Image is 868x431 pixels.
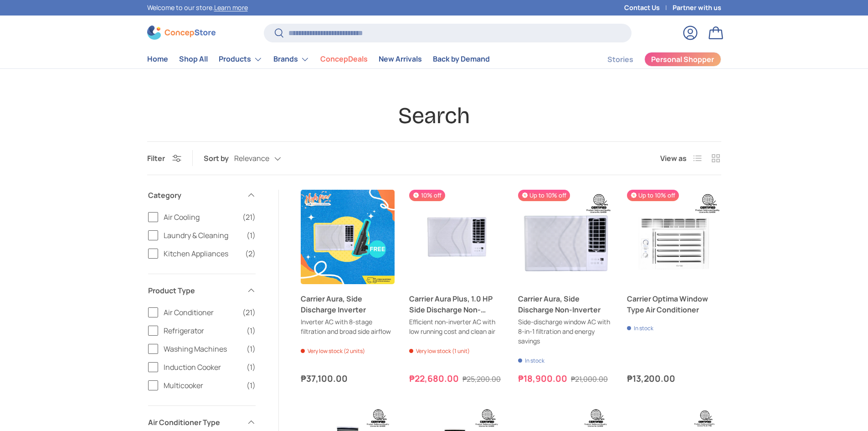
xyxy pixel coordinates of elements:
[320,50,368,68] a: ConcepDeals
[651,56,714,63] span: Personal Shopper
[164,380,241,391] span: Multicooker
[234,154,269,163] span: Relevance
[607,51,633,68] a: Stories
[147,26,216,40] img: ConcepStore
[164,343,241,354] span: Washing Machines
[245,248,256,259] span: (2)
[301,190,395,284] a: Carrier Aura, Side Discharge Inverter
[219,50,262,68] a: Products
[624,3,673,13] a: Contact Us
[242,212,256,223] span: (21)
[147,153,165,163] span: Filter
[164,325,241,336] span: Refrigerator
[518,293,612,315] a: Carrier Aura, Side Discharge Non-Inverter
[247,343,256,354] span: (1)
[147,50,168,68] a: Home
[148,274,256,307] summary: Product Type
[268,50,315,68] summary: Brands
[179,50,208,68] a: Shop All
[247,230,256,241] span: (1)
[164,230,241,241] span: Laundry & Cleaning
[518,190,612,284] a: Carrier Aura, Side Discharge Non-Inverter
[301,293,395,315] a: Carrier Aura, Side Discharge Inverter
[164,307,237,318] span: Air Conditioner
[673,3,721,13] a: Partner with us
[627,293,721,315] a: Carrier Optima Window Type Air Conditioner
[148,179,256,212] summary: Category
[147,153,181,163] button: Filter
[164,362,241,373] span: Induction Cooker
[148,417,241,428] span: Air Conditioner Type
[627,190,721,284] a: Carrier Optima Window Type Air Conditioner
[234,151,299,166] button: Relevance
[214,3,248,12] a: Learn more
[409,293,503,315] a: Carrier Aura Plus, 1.0 HP Side Discharge Non-Inverter
[164,248,240,259] span: Kitchen Appliances
[518,190,570,201] span: Up to 10% off
[164,212,237,223] span: Air Cooling
[273,50,309,68] a: Brands
[586,50,721,68] nav: Secondary
[247,325,256,336] span: (1)
[147,50,490,68] nav: Primary
[247,362,256,373] span: (1)
[148,285,241,296] span: Product Type
[379,50,422,68] a: New Arrivals
[204,153,234,164] label: Sort by
[644,52,721,67] a: Personal Shopper
[660,153,687,164] span: View as
[247,380,256,391] span: (1)
[627,190,679,201] span: Up to 10% off
[242,307,256,318] span: (21)
[433,50,490,68] a: Back by Demand
[409,190,445,201] span: 10% off
[147,3,248,13] p: Welcome to our store.
[409,190,503,284] a: Carrier Aura Plus, 1.0 HP Side Discharge Non-Inverter
[213,50,268,68] summary: Products
[147,102,721,130] h1: Search
[148,190,241,201] span: Category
